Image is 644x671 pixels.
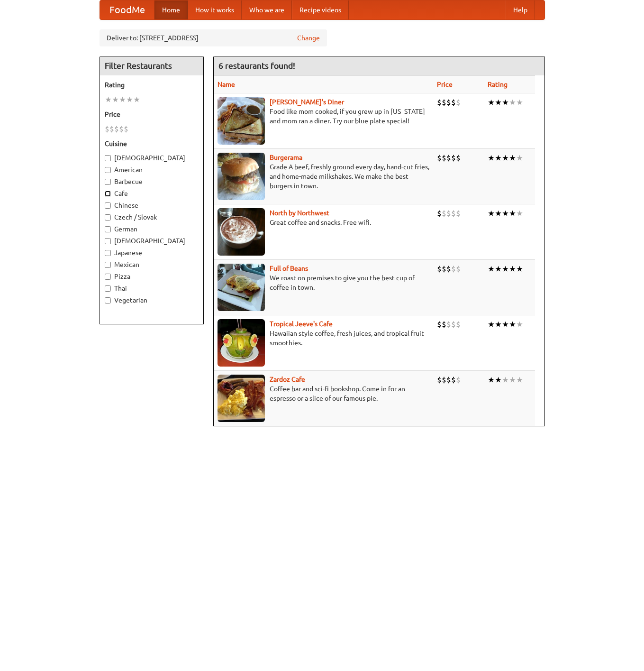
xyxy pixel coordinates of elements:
[456,375,461,385] li: $
[488,375,495,385] li: ★
[446,264,451,274] li: $
[133,94,140,105] li: ★
[105,189,199,198] label: Cafe
[105,94,112,105] li: ★
[516,264,523,274] li: ★
[105,274,111,280] input: Pizza
[509,208,516,219] li: ★
[270,376,305,383] a: Zardoz Cafe
[218,208,265,256] img: north.jpg
[112,94,119,105] li: ★
[509,319,516,330] li: ★
[270,98,344,106] a: [PERSON_NAME]'s Diner
[437,97,442,108] li: $
[456,319,461,330] li: $
[218,329,429,348] p: Hawaiian style coffee, fresh juices, and tropical fruit smoothies.
[105,191,111,197] input: Cafe
[451,375,456,385] li: $
[105,295,199,305] label: Vegetarian
[105,236,199,246] label: [DEMOGRAPHIC_DATA]
[109,124,114,134] li: $
[218,61,295,70] ng-pluralize: 6 restaurants found!
[105,212,199,222] label: Czech / Slovak
[270,209,329,217] b: North by Northwest
[105,80,199,90] h5: Rating
[270,320,333,328] a: Tropical Jeeve's Cafe
[100,0,154,19] a: FoodMe
[451,264,456,274] li: $
[488,319,495,330] li: ★
[105,167,111,173] input: American
[105,284,199,293] label: Thai
[516,375,523,385] li: ★
[442,264,446,274] li: $
[100,29,327,46] div: Deliver to: [STREET_ADDRESS]
[105,297,111,303] input: Vegetarian
[502,264,509,274] li: ★
[105,226,111,232] input: German
[442,97,446,108] li: $
[446,97,451,108] li: $
[437,81,453,88] a: Price
[509,97,516,108] li: ★
[114,124,119,134] li: $
[105,238,111,244] input: [DEMOGRAPHIC_DATA]
[105,272,199,281] label: Pizza
[105,202,111,209] input: Chinese
[495,97,502,108] li: ★
[105,224,199,234] label: German
[119,94,126,105] li: ★
[270,265,308,272] a: Full of Beans
[451,319,456,330] li: $
[509,375,516,385] li: ★
[516,208,523,219] li: ★
[218,107,429,126] p: Food like mom cooked, if you grew up in [US_STATE] and mom ran a diner. Try our blue plate special!
[437,264,442,274] li: $
[297,33,320,43] a: Change
[509,264,516,274] li: ★
[105,179,111,185] input: Barbecue
[488,153,495,163] li: ★
[506,0,535,19] a: Help
[218,375,265,422] img: zardoz.jpg
[516,153,523,163] li: ★
[495,264,502,274] li: ★
[437,375,442,385] li: $
[105,248,199,257] label: Japanese
[292,0,349,19] a: Recipe videos
[105,153,199,163] label: [DEMOGRAPHIC_DATA]
[126,94,133,105] li: ★
[105,285,111,292] input: Thai
[516,97,523,108] li: ★
[218,81,235,88] a: Name
[442,319,446,330] li: $
[105,165,199,175] label: American
[105,201,199,210] label: Chinese
[502,208,509,219] li: ★
[451,153,456,163] li: $
[105,124,109,134] li: $
[105,250,111,256] input: Japanese
[105,260,199,269] label: Mexican
[442,208,446,219] li: $
[456,208,461,219] li: $
[218,264,265,311] img: beans.jpg
[446,153,451,163] li: $
[105,110,199,119] h5: Price
[488,81,508,88] a: Rating
[218,384,429,403] p: Coffee bar and sci-fi bookshop. Come in for an espresso or a slice of our famous pie.
[154,0,188,19] a: Home
[105,177,199,186] label: Barbecue
[495,375,502,385] li: ★
[495,319,502,330] li: ★
[446,319,451,330] li: $
[437,153,442,163] li: $
[105,262,111,268] input: Mexican
[446,375,451,385] li: $
[442,153,446,163] li: $
[105,139,199,148] h5: Cuisine
[451,208,456,219] li: $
